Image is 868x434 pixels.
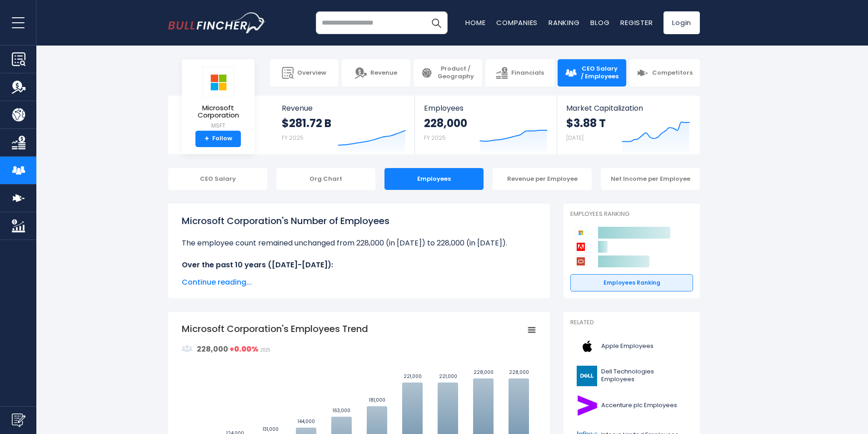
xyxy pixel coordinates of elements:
li: The employee count remained unchanged from 228,000 (in [DATE]) to 228,000 (in [DATE]). [182,238,536,249]
a: Blog [590,18,609,27]
span: Dell Technologies Employees [601,368,688,383]
strong: + [205,135,209,143]
text: 181,000 [369,397,385,403]
small: MSFT [189,122,247,130]
img: graph_employee_icon.svg [182,343,193,354]
text: 221,000 [439,373,457,380]
div: CEO Salary [168,168,267,190]
span: Accenture plc Employees [601,402,677,409]
span: Overview [297,69,326,77]
a: Product / Geography [414,59,482,87]
strong: + [229,344,259,354]
a: Dell Technologies Employees [570,363,693,388]
span: Apple Employees [601,342,653,350]
strong: 0.00% [234,344,259,354]
span: CEO Salary / Employees [580,65,619,81]
strong: 228,000 [424,116,467,130]
a: Revenue [342,59,410,87]
strong: $3.88 T [566,116,606,130]
span: 2025 [260,347,270,352]
a: Apple Employees [570,334,693,359]
span: Market Capitalization [566,104,690,112]
b: Over the past 10 years ([DATE]-[DATE]): [182,260,333,270]
a: Accenture plc Employees [570,393,693,418]
a: Revenue $281.72 B FY 2025 [273,96,415,154]
text: 228,000 [509,369,529,376]
img: Adobe competitors logo [575,241,587,253]
h1: Microsoft Corporation's Number of Employees [182,214,536,228]
span: Competitors [652,69,693,77]
img: ACN logo [576,395,599,416]
text: 221,000 [404,373,422,380]
a: Companies [496,18,538,27]
a: Competitors [629,59,700,87]
strong: 228,000 [197,344,228,354]
small: FY 2025 [282,134,304,142]
a: Ranking [549,18,579,27]
a: +Follow [195,131,241,147]
img: Microsoft Corporation competitors logo [575,227,587,239]
strong: $281.72 B [282,116,331,130]
p: Related [570,319,693,327]
span: Revenue [282,104,406,112]
span: Revenue [370,69,397,77]
a: Login [663,11,700,34]
img: Oracle Corporation competitors logo [575,255,587,267]
img: AAPL logo [576,336,599,357]
p: Employees Ranking [570,210,693,218]
span: Continue reading... [182,277,536,288]
div: Revenue per Employee [493,168,592,190]
div: Org Chart [276,168,375,190]
div: Employees [384,168,484,190]
a: Financials [485,59,554,87]
li: at Microsoft Corporation was 228,000 in fiscal year [DATE]. [182,271,536,281]
a: Go to homepage [168,12,266,33]
a: Microsoft Corporation MSFT [189,66,248,131]
a: Employees Ranking [570,274,693,291]
a: Home [465,18,485,27]
small: [DATE] [566,134,584,142]
a: CEO Salary / Employees [558,59,626,87]
text: 131,000 [263,426,279,433]
button: Search [425,11,448,34]
a: Overview [270,59,339,87]
small: FY 2025 [424,134,446,142]
text: 163,000 [333,407,350,414]
span: Financials [511,69,544,77]
tspan: Microsoft Corporation's Employees Trend [182,322,368,335]
span: Microsoft Corporation [189,104,247,119]
img: DELL logo [576,366,599,386]
a: Market Capitalization $3.88 T [DATE] [557,96,699,154]
a: Employees 228,000 FY 2025 [415,96,556,154]
span: Employees [424,104,547,112]
text: 228,000 [474,369,494,376]
span: Product / Geography [436,65,475,81]
div: Net Income per Employee [601,168,700,190]
b: The highest number of employees [191,271,318,281]
img: bullfincher logo [168,12,266,33]
text: 144,000 [298,418,315,425]
a: Register [620,18,653,27]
